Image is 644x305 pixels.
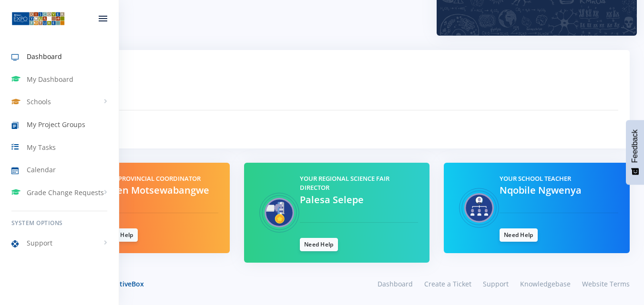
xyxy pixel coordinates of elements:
button: Feedback - Show survey [626,120,644,185]
span: Palesa Selepe [300,193,364,206]
a: Support [477,277,514,291]
img: ... [11,11,65,26]
span: My Dashboard [27,74,73,84]
span: Grade Change Requests [27,187,104,197]
div: © 2025 [44,279,330,289]
h6: System Options [11,219,107,227]
span: My Project Groups [27,119,85,129]
a: Knowledgebase [514,277,576,291]
span: Schools [27,97,51,107]
img: Regional Science Fair Director [256,174,303,251]
span: My Tasks [27,142,56,152]
a: Website Terms [576,277,630,291]
span: Nqobile Ngwenya [500,184,582,197]
a: Need Help [100,228,138,242]
h5: Your Provincial Coordinator [100,174,218,184]
a: Need Help [500,228,538,242]
span: Calendar [27,165,56,175]
h5: Upcoming Events [55,61,618,71]
span: Feedback [631,129,639,163]
span: Knowledgebase [520,279,571,288]
a: Dashboard [372,277,419,291]
img: Teacher [455,174,503,242]
h5: Your Regional Science Fair Director [300,174,419,193]
a: Need Help [300,238,338,251]
a: Create a Ticket [419,277,477,291]
span: Dashboard [27,51,62,61]
h5: Your School Teacher [500,174,618,184]
span: Support [27,238,52,248]
span: Raven Motsewabangwe [100,184,209,197]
